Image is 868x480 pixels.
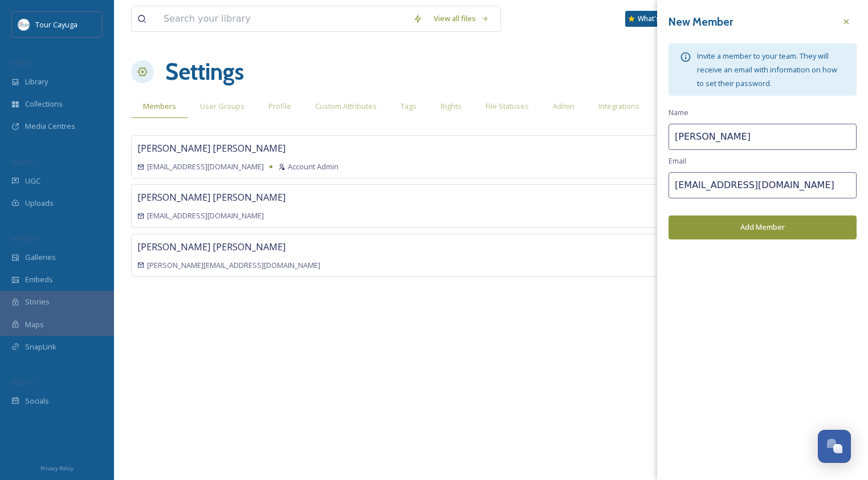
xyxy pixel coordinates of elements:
span: Library [25,76,48,87]
span: Integrations [598,101,639,112]
span: [PERSON_NAME] [PERSON_NAME] [137,241,286,253]
span: Tour Cayuga [35,19,78,30]
span: Email [669,156,686,166]
span: UGC [25,176,40,186]
span: Account Admin [288,161,339,172]
span: Galleries [25,252,56,263]
span: Stories [25,296,50,307]
span: COLLECT [11,158,36,166]
span: Admin [553,101,574,112]
input: Search your library [158,6,407,31]
span: Invite a member to your team. They will receive an email with information on how to set their pas... [697,51,837,88]
button: Add Member [669,215,857,239]
a: View all files [428,7,495,30]
a: What's New [625,11,682,27]
span: Profile [268,101,291,112]
input: Enter their email [669,172,857,198]
img: download.jpeg [18,19,30,30]
button: Open Chat [818,430,851,463]
span: MEDIA [11,59,31,67]
span: Socials [25,396,49,406]
span: Tags [401,101,417,112]
span: File Statuses [486,101,529,112]
a: Privacy Policy [40,461,74,474]
h3: New Member [669,14,733,30]
span: [PERSON_NAME] [PERSON_NAME] [137,191,286,204]
span: Media Centres [25,121,75,132]
span: Uploads [25,198,54,209]
span: WIDGETS [11,234,38,243]
span: Embeds [25,274,53,285]
span: Name [669,107,688,118]
span: SOCIALS [11,378,34,387]
span: [PERSON_NAME][EMAIL_ADDRESS][DOMAIN_NAME] [147,260,320,271]
span: [EMAIL_ADDRESS][DOMAIN_NAME] [147,161,264,172]
span: Maps [25,319,44,330]
h1: Settings [165,55,244,89]
span: Custom Attributes [315,101,377,112]
span: Collections [25,99,63,109]
span: SnapLink [25,341,56,352]
span: Rights [441,101,462,112]
span: Members [143,101,176,112]
span: [PERSON_NAME] [PERSON_NAME] [137,142,286,154]
input: First Last [669,124,857,150]
span: User Groups [200,101,244,112]
span: [EMAIL_ADDRESS][DOMAIN_NAME] [147,210,264,221]
span: Privacy Policy [40,465,74,472]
